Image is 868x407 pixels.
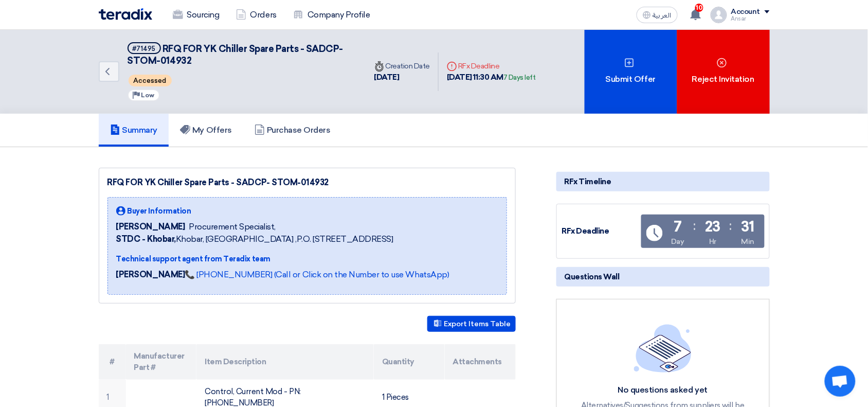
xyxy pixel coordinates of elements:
h5: RFQ FOR YK Chiller Spare Parts - SADCP- STOM-014932 [128,42,354,67]
img: Teradix logo [99,8,152,20]
div: Hr [709,236,716,247]
div: Open chat [825,366,856,397]
div: [DATE] 11:30 AM [447,72,536,83]
b: STDC - Khobar, [116,234,176,244]
th: # [99,344,126,380]
div: #71495 [133,45,156,52]
span: Procurement Specialist, [189,221,276,233]
th: Item Description [196,344,374,380]
div: Reject Invitation [677,30,770,114]
span: RFQ FOR YK Chiller Spare Parts - SADCP- STOM-014932 [128,43,343,66]
th: Manufacturer Part # [126,344,197,380]
span: العربية [653,12,672,19]
div: Min [742,236,755,247]
button: العربية [637,7,678,23]
div: Ansar [731,16,770,22]
div: Submit Offer [585,30,677,114]
a: Sourcing [165,4,228,26]
img: profile_test.png [711,7,727,23]
span: Questions Wall [565,271,620,282]
div: 7 Days left [503,73,536,83]
span: Khobar, [GEOGRAPHIC_DATA] ,P.O. [STREET_ADDRESS] [116,233,393,245]
div: Day [671,236,684,247]
a: Purchase Orders [243,114,342,147]
th: Attachments [445,344,516,380]
span: 10 [695,4,703,12]
span: [PERSON_NAME] [116,221,185,233]
div: RFx Timeline [556,172,770,191]
h5: Purchase Orders [255,125,331,135]
a: Orders [228,4,285,26]
span: Accessed [129,75,172,86]
h5: Summary [110,125,158,135]
span: Low [141,92,155,99]
strong: [PERSON_NAME] [116,270,185,279]
a: Summary [99,114,169,147]
div: No questions asked yet [575,385,750,396]
div: RFx Deadline [447,61,536,72]
div: [DATE] [374,72,430,83]
div: 7 [674,220,682,234]
a: 📞 [PHONE_NUMBER] (Call or Click on the Number to use WhatsApp) [185,270,449,279]
h5: My Offers [180,125,232,135]
a: Company Profile [285,4,378,26]
span: Buyer Information [128,206,191,217]
th: Quantity [374,344,445,380]
div: : [694,217,696,235]
div: : [730,217,732,235]
div: RFQ FOR YK Chiller Spare Parts - SADCP- STOM-014932 [107,176,507,189]
a: My Offers [169,114,243,147]
div: Creation Date [374,61,430,72]
div: RFx Deadline [562,225,639,237]
div: Account [731,8,761,16]
div: 31 [741,220,754,234]
button: Export Items Table [427,316,516,332]
div: Technical support agent from Teradix team [116,254,449,264]
img: empty_state_list.svg [634,324,692,373]
div: 23 [705,220,720,234]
